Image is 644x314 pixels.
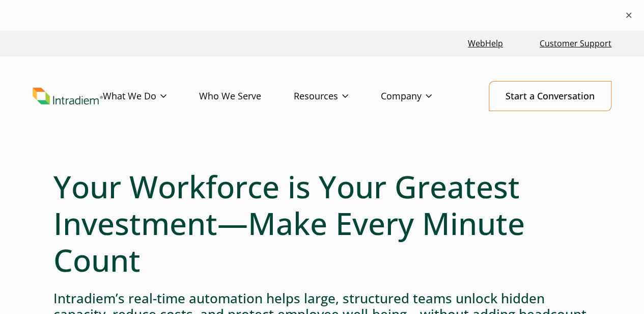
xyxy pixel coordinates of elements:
[33,88,103,105] img: Intradiem
[464,33,507,55] a: Link opens in a new window
[33,88,103,105] a: Link to homepage of Intradiem
[53,168,591,278] h1: Your Workforce is Your Greatest Investment—Make Every Minute Count
[199,82,294,111] a: Who We Serve
[103,82,199,111] a: What We Do
[623,9,635,21] button: ×
[536,33,615,55] a: Customer Support
[489,81,611,111] a: Start a Conversation
[294,82,381,111] a: Resources
[381,82,464,111] a: Company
